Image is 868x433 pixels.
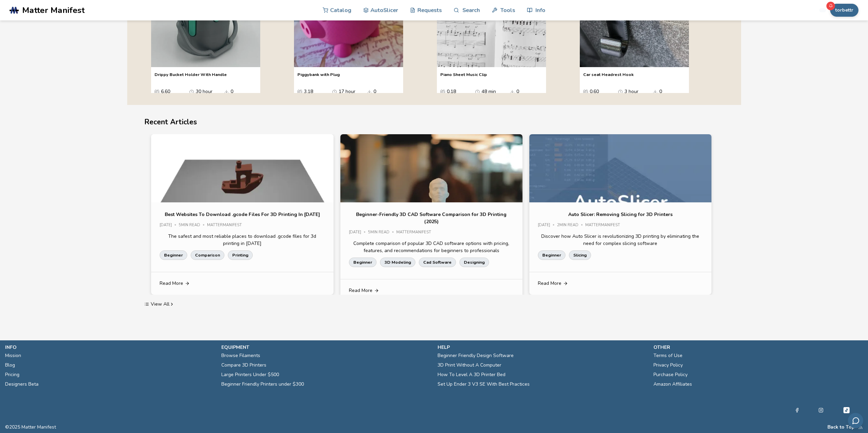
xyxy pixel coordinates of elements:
a: Beginner Friendly Design Software [438,351,514,360]
a: Piggybank with Plug [297,72,340,82]
a: Beginner [538,250,565,260]
a: Designers Beta [5,380,39,389]
div: 2 min read [557,223,585,228]
a: Best Websites To Download .gcode Files For 3D Printing In [DATE] [165,211,320,218]
div: 5 min read [179,223,207,228]
a: Privacy Policy [653,360,683,370]
div: MatterManifest [207,223,247,228]
div: [DATE] [349,230,368,235]
span: Average Cost [297,89,302,94]
p: Discover how Auto Slicer is revolutionizing 3D printing by eliminating the need for complex slici... [538,233,703,247]
div: 0 [373,89,388,98]
div: MatterManifest [396,230,436,235]
div: 30 hour [196,89,212,98]
div: MatterManifest [585,223,625,228]
p: The safest and most reliable places to download .gcode files for 3d printing in [DATE] [160,233,325,247]
div: 3.18 [304,89,322,98]
span: Average Print Time [475,89,480,94]
p: equipment [221,344,431,351]
a: Compare 3D Printers [221,360,266,370]
div: 0.60 [590,89,608,98]
a: Comparison [191,250,224,260]
a: Purchase Policy [653,370,688,380]
div: 5 min read [368,230,396,235]
span: Average Print Time [618,89,623,94]
div: 48 min [482,89,497,98]
span: Average Print Time [189,89,194,94]
div: 0 [659,89,674,98]
a: Facebook [795,406,799,414]
div: 3 hour [624,89,639,98]
span: Matter Manifest [22,5,85,15]
a: Auto Slicer: Removing Slicing for 3D Printers [568,211,673,218]
h2: Recent Articles [144,117,723,127]
img: Article Image [340,134,523,271]
swiper-slide: 2 / 3 [340,134,523,302]
a: Beginner Friendly Printers under $300 [221,380,304,389]
a: Tiktok [842,406,851,414]
span: Read More [349,288,372,293]
div: [DATE] [538,223,557,228]
a: Piano Sheet Music Clip [440,72,487,82]
button: Back to Top [827,424,855,430]
a: Read More [340,279,523,302]
a: Amazon Affiliates [653,380,692,389]
div: 0 [516,89,531,98]
img: Article Image [151,134,333,271]
a: Car seat Headrest Hook [583,72,634,82]
span: Downloads [367,89,372,94]
a: Read More [529,272,711,295]
p: other [653,344,863,351]
a: How To Level A 3D Printer Bed [438,370,505,380]
a: Browse Filaments [221,351,260,360]
a: Pricing [5,370,19,380]
img: Article Image [529,134,711,271]
span: Read More [160,281,183,286]
div: [DATE] [160,223,179,228]
a: Set Up Ender 3 V3 SE With Best Practices [438,380,530,389]
swiper-slide: 3 / 3 [529,134,711,295]
a: View All [144,301,174,307]
span: Average Cost [583,89,588,94]
swiper-slide: 1 / 3 [151,134,333,295]
span: Downloads [653,89,658,94]
span: Average Print Time [332,89,337,94]
a: Beginner [160,250,187,260]
div: 0 [231,89,246,98]
span: © 2025 Matter Manifest [5,424,56,430]
a: Instagram [819,406,823,414]
a: Read More [151,272,333,295]
div: 6.60 [161,89,179,98]
a: Beginner-Friendly 3D CAD Software Comparison for 3D Printing (2025) [349,211,514,225]
a: Terms of Use [653,351,682,360]
a: Drippy Bucket Holder With Handle [155,72,227,82]
p: help [438,344,647,351]
a: 3D Modeling [380,258,415,267]
a: 3D Print Without A Computer [438,360,501,370]
span: Downloads [224,89,229,94]
span: Average Cost [440,89,445,94]
a: Slicing [569,250,591,260]
a: Blog [5,360,15,370]
span: Downloads [510,89,515,94]
a: RSS Feed [858,424,863,430]
a: Designing [459,258,489,267]
a: Cad Software [419,258,456,267]
a: Beginner [349,258,377,267]
span: Read More [538,281,561,286]
button: Send feedback via email [848,413,863,428]
span: Average Cost [155,89,159,94]
a: Mission [5,351,21,360]
button: torbettr [830,4,858,17]
div: 17 hour [339,89,355,98]
div: 0.18 [447,89,465,98]
p: info [5,344,215,351]
p: Complete comparison of popular 3D CAD software options with pricing, features, and recommendation... [349,240,514,254]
